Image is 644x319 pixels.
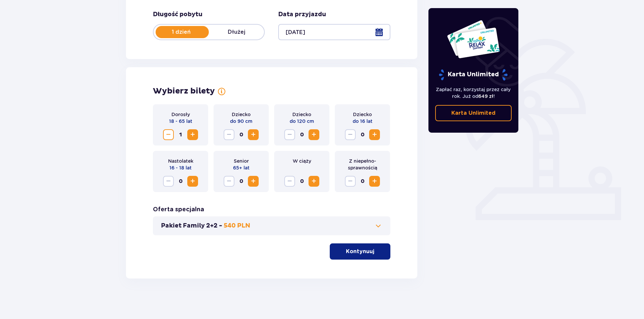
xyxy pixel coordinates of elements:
[345,129,356,140] button: Decrease
[153,10,202,19] p: Długość pobytu
[309,129,319,140] button: Increase
[169,164,192,171] p: 16 - 18 lat
[330,243,390,260] button: Kontynuuj
[284,129,295,140] button: Decrease
[224,129,234,140] button: Decrease
[278,10,326,19] p: Data przyjazdu
[353,111,372,118] p: Dziecko
[290,118,314,125] p: do 120 cm
[292,111,311,118] p: Dziecko
[340,158,385,171] p: Z niepełno­sprawnością
[346,248,374,255] p: Kontynuuj
[175,176,186,187] span: 0
[234,158,249,164] p: Senior
[353,118,373,125] p: do 16 lat
[435,86,512,100] p: Zapłać raz, korzystaj przez cały rok. Już od !
[438,69,508,81] p: Karta Unlimited
[357,176,368,187] span: 0
[209,28,264,36] p: Dłużej
[296,129,307,140] span: 0
[236,129,247,140] span: 0
[233,164,250,171] p: 65+ lat
[153,86,215,96] p: Wybierz bilety
[161,222,222,230] p: Pakiet Family 2+2 -
[236,176,247,187] span: 0
[478,94,493,99] span: 649 zł
[161,222,382,230] button: Pakiet Family 2+2 -540 PLN
[309,176,319,187] button: Increase
[224,176,234,187] button: Decrease
[357,129,368,140] span: 0
[293,158,311,164] p: W ciąży
[369,176,380,187] button: Increase
[296,176,307,187] span: 0
[187,176,198,187] button: Increase
[435,105,512,121] a: Karta Unlimited
[369,129,380,140] button: Increase
[248,176,259,187] button: Increase
[187,129,198,140] button: Increase
[168,158,193,164] p: Nastolatek
[163,129,174,140] button: Decrease
[154,28,209,36] p: 1 dzień
[284,176,295,187] button: Decrease
[175,129,186,140] span: 1
[232,111,251,118] p: Dziecko
[451,109,495,117] p: Karta Unlimited
[230,118,252,125] p: do 90 cm
[163,176,174,187] button: Decrease
[153,206,204,214] p: Oferta specjalna
[224,222,250,230] p: 540 PLN
[169,118,192,125] p: 18 - 65 lat
[171,111,190,118] p: Dorosły
[345,176,356,187] button: Decrease
[248,129,259,140] button: Increase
